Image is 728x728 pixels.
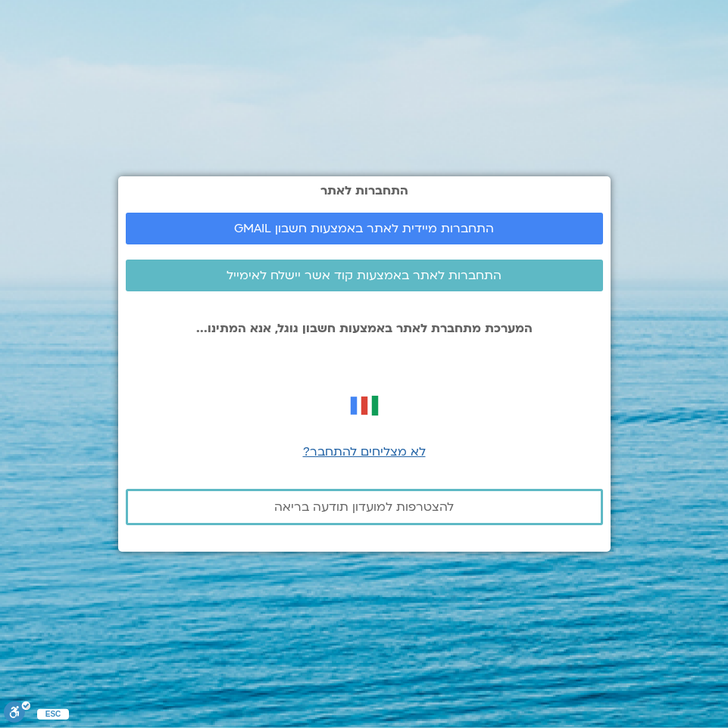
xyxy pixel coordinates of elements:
[126,322,603,335] p: המערכת מתחברת לאתר באמצעות חשבון גוגל, אנא המתינו...
[126,260,603,291] a: התחברות לאתר באמצעות קוד אשר יישלח לאימייל
[126,213,603,244] a: התחברות מיידית לאתר באמצעות חשבון GMAIL
[126,489,603,525] a: להצטרפות למועדון תודעה בריאה
[303,443,426,460] a: לא מצליחים להתחבר?
[126,184,603,198] h2: התחברות לאתר
[274,500,454,514] span: להצטרפות למועדון תודעה בריאה
[227,269,501,282] span: התחברות לאתר באמצעות קוד אשר יישלח לאימייל
[234,222,494,235] span: התחברות מיידית לאתר באמצעות חשבון GMAIL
